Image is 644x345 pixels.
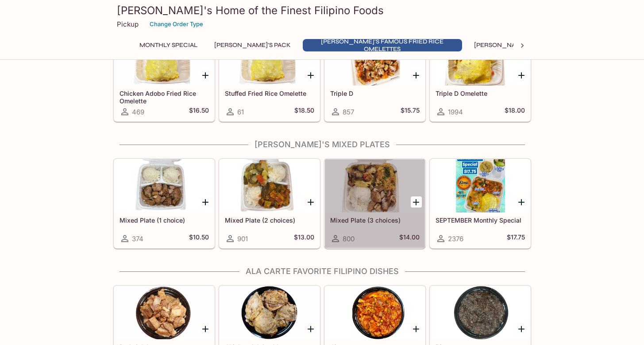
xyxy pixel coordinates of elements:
[516,323,527,334] button: Add Dinuguan
[114,286,214,339] div: Pork Adobo
[219,32,320,122] a: Stuffed Fried Rice Omelette61$18.50
[401,106,420,117] h5: $15.75
[436,216,525,224] h5: SEPTEMBER Monthly Special
[436,90,525,97] h5: Triple D Omelette
[507,233,525,244] h5: $17.75
[132,235,143,243] span: 374
[411,196,422,208] button: Add Mixed Plate (3 choices)
[225,216,314,224] h5: Mixed Plate (2 choices)
[305,323,316,334] button: Add Chicken Adobo 32oz
[430,32,530,86] div: Triple D Omelette
[399,233,420,244] h5: $14.00
[113,140,531,149] h4: [PERSON_NAME]'s Mixed Plates
[411,70,422,81] button: Add Triple D
[114,32,215,122] a: Chicken Adobo Fried Rice Omelette469$16.50
[325,32,425,86] div: Triple D
[220,159,320,212] div: Mixed Plate (2 choices)
[237,235,248,243] span: 901
[225,90,314,97] h5: Stuffed Fried Rice Omelette
[411,323,422,334] button: Add Gisantes
[132,108,144,116] span: 469
[117,20,139,28] p: Pickup
[324,32,425,122] a: Triple D857$15.75
[430,159,531,248] a: SEPTEMBER Monthly Special2376$17.75
[294,233,314,244] h5: $13.00
[114,32,214,86] div: Chicken Adobo Fried Rice Omelette
[146,17,207,31] button: Change Order Type
[324,159,425,248] a: Mixed Plate (3 choices)800$14.00
[430,32,531,122] a: Triple D Omelette1994$18.00
[325,286,425,339] div: Gisantes
[135,39,202,51] button: Monthly Special
[330,90,420,97] h5: Triple D
[430,286,530,339] div: Dinuguan
[448,108,463,116] span: 1994
[516,196,527,208] button: Add SEPTEMBER Monthly Special
[220,286,320,339] div: Chicken Adobo 32oz
[200,70,211,81] button: Add Chicken Adobo Fried Rice Omelette
[448,235,463,243] span: 2376
[200,323,211,334] button: Add Pork Adobo
[343,235,355,243] span: 800
[117,4,528,17] h3: [PERSON_NAME]'s Home of the Finest Filipino Foods
[114,159,214,212] div: Mixed Plate (1 choice)
[114,159,215,248] a: Mixed Plate (1 choice)374$10.50
[209,39,296,51] button: [PERSON_NAME]'s Pack
[325,159,425,212] div: Mixed Plate (3 choices)
[189,233,209,244] h5: $10.50
[305,70,316,81] button: Add Stuffed Fried Rice Omelette
[200,196,211,208] button: Add Mixed Plate (1 choice)
[516,70,527,81] button: Add Triple D Omelette
[430,159,530,212] div: SEPTEMBER Monthly Special
[189,106,209,117] h5: $16.50
[120,216,209,224] h5: Mixed Plate (1 choice)
[330,216,420,224] h5: Mixed Plate (3 choices)
[237,108,244,116] span: 61
[469,39,582,51] button: [PERSON_NAME]'s Mixed Plates
[120,90,209,104] h5: Chicken Adobo Fried Rice Omelette
[220,32,320,86] div: Stuffed Fried Rice Omelette
[113,267,531,276] h4: Ala Carte Favorite Filipino Dishes
[303,39,462,51] button: [PERSON_NAME]'s Famous Fried Rice Omelettes
[219,159,320,248] a: Mixed Plate (2 choices)901$13.00
[294,106,314,117] h5: $18.50
[343,108,354,116] span: 857
[305,196,316,208] button: Add Mixed Plate (2 choices)
[505,106,525,117] h5: $18.00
